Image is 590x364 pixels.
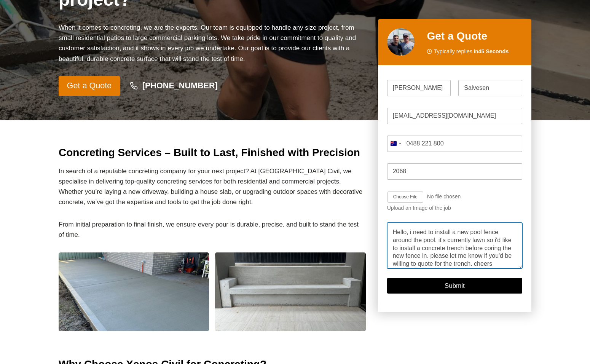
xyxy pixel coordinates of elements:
a: [PHONE_NUMBER] [123,77,225,95]
button: Selected country [387,136,404,152]
span: Typically replies in [434,47,509,56]
input: Last Name [458,80,522,96]
input: Email [387,108,522,124]
span: Get a Quote [67,79,112,93]
strong: 45 Seconds [478,48,509,54]
div: Upload an Image of the job [387,205,522,212]
p: From initial preparation to final finish, we ensure every pour is durable, precise, and built to ... [59,219,366,240]
button: Submit [387,278,522,294]
strong: [PHONE_NUMBER] [142,81,218,90]
p: In search of a reputable concreting company for your next project? At [GEOGRAPHIC_DATA] Civil, we... [59,166,366,208]
p: When it comes to concreting, we are the experts. Our team is equipped to handle any size project,... [59,22,366,64]
input: First Name [387,80,451,96]
h2: Concreting Services – Built to Last, Finished with Precision [59,145,366,161]
h2: Get a Quote [427,28,522,44]
input: Post Code: E.g 2000 [387,163,522,180]
input: Mobile [387,136,522,152]
a: Get a Quote [59,76,120,96]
